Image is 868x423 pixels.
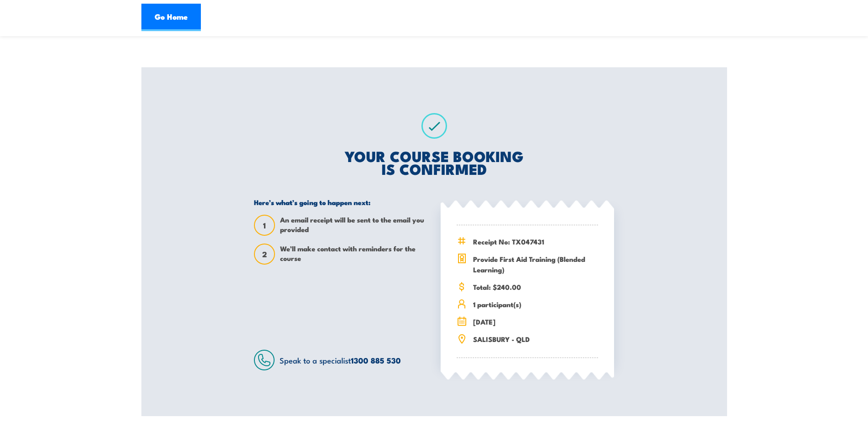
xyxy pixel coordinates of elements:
span: We’ll make contact with reminders for the course [280,244,427,265]
h5: Here’s what’s going to happen next: [254,198,427,206]
span: Provide First Aid Training (Blended Learning) [473,254,598,275]
span: SALISBURY - QLD [473,334,598,344]
a: Go Home [141,4,201,31]
span: 2 [255,249,274,259]
h2: YOUR COURSE BOOKING IS CONFIRMED [254,149,614,175]
span: 1 participant(s) [473,299,598,309]
span: Speak to a specialist [280,354,401,366]
span: 1 [255,221,274,230]
span: Total: $240.00 [473,282,598,292]
a: 1300 885 530 [351,354,401,366]
span: Receipt No: TX047431 [473,236,598,247]
span: [DATE] [473,316,598,327]
span: An email receipt will be sent to the email you provided [280,215,427,236]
